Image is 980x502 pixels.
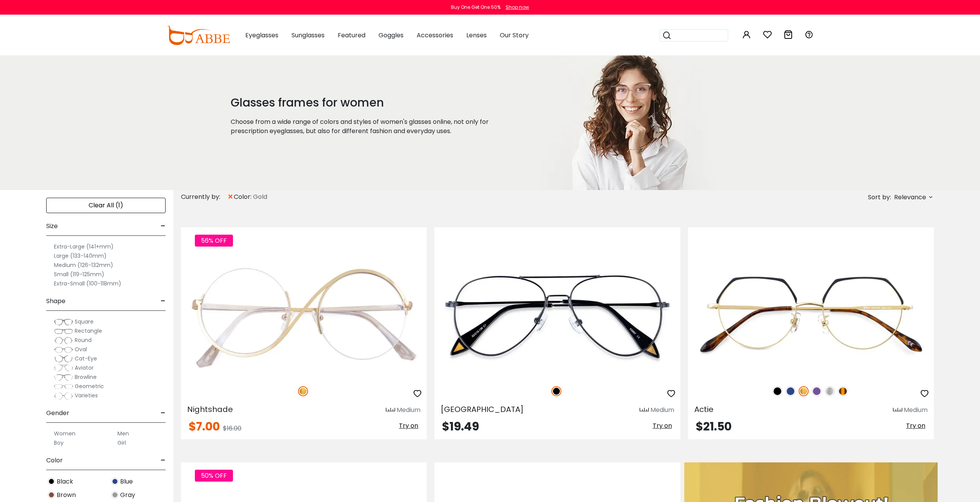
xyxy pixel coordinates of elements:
[48,478,55,485] img: Black
[904,421,928,431] button: Try on
[187,404,233,415] span: Nightshade
[906,421,925,430] span: Try on
[502,4,529,10] a: Shop now
[161,292,166,310] span: -
[894,190,926,204] span: Relevance
[786,386,796,396] img: Blue
[54,251,107,260] label: Large (133-140mm)
[57,490,76,500] span: Brown
[399,421,418,430] span: Try on
[799,386,809,396] img: Gold
[694,404,714,415] span: Actie
[386,407,395,413] img: size ruler
[441,404,524,415] span: [GEOGRAPHIC_DATA]
[234,192,253,202] span: color:
[434,255,680,378] img: Black Malawi - Metal ,Adjust Nose Pads
[688,255,934,378] img: Gold Actie - Metal ,Adjust Nose Pads
[650,421,674,431] button: Try on
[46,404,69,422] span: Gender
[181,190,227,204] div: Currently by:
[75,318,94,325] span: Square
[231,117,511,136] p: Choose from a wide range of colors and styles of women's glasses online, not only for prescriptio...
[167,26,230,45] img: abbeglasses.com
[893,407,902,413] img: size ruler
[75,345,87,353] span: Oval
[181,255,427,378] img: Gold Nightshade - Metal ,Adjust Nose Pads
[227,190,234,204] span: ×
[75,382,104,390] span: Geometric
[111,478,119,485] img: Blue
[825,386,835,396] img: Silver
[54,270,104,279] label: Small (119-125mm)
[466,31,487,40] span: Lenses
[551,386,561,396] img: Black
[46,198,166,213] div: Clear All (1)
[223,424,241,433] span: $16.00
[338,31,365,40] span: Featured
[54,260,113,270] label: Medium (126-132mm)
[696,418,732,435] span: $21.50
[397,421,420,431] button: Try on
[111,491,119,499] img: Gray
[54,438,64,447] label: Boy
[54,364,73,372] img: Aviator.png
[117,429,129,438] label: Men
[650,405,674,415] div: Medium
[54,355,73,363] img: Cat-Eye.png
[500,31,529,40] span: Our Story
[195,470,233,482] span: 50% OFF
[506,4,529,11] div: Shop now
[417,31,453,40] span: Accessories
[253,192,267,202] span: Gold
[54,429,75,438] label: Women
[117,438,126,447] label: Girl
[838,386,848,396] img: Tortoise
[640,407,649,413] img: size ruler
[54,337,73,344] img: Round.png
[75,392,98,399] span: Varieties
[54,279,121,288] label: Extra-Small (100-118mm)
[189,418,220,435] span: $7.00
[75,327,102,335] span: Rectangle
[120,477,133,486] span: Blue
[291,31,325,40] span: Sunglasses
[298,386,308,396] img: Gold
[772,386,782,396] img: Black
[54,346,73,354] img: Oval.png
[451,4,501,11] div: Buy One Get One 50%
[868,193,891,202] span: Sort by:
[46,217,58,235] span: Size
[812,386,822,396] img: Purple
[75,355,97,362] span: Cat-Eye
[48,491,55,499] img: Brown
[57,477,73,486] span: Black
[245,31,278,40] span: Eyeglasses
[54,242,114,251] label: Extra-Large (141+mm)
[54,318,73,326] img: Square.png
[75,336,92,344] span: Round
[161,217,166,235] span: -
[530,55,725,190] img: glasses frames for women
[653,421,672,430] span: Try on
[54,327,73,335] img: Rectangle.png
[161,451,166,470] span: -
[54,383,73,390] img: Geometric.png
[46,292,65,310] span: Shape
[904,405,928,415] div: Medium
[75,364,94,372] span: Aviator
[54,392,73,400] img: Varieties.png
[379,31,404,40] span: Goggles
[120,490,135,500] span: Gray
[54,374,73,381] img: Browline.png
[75,373,97,381] span: Browline
[161,404,166,422] span: -
[442,418,479,435] span: $19.49
[46,451,63,470] span: Color
[231,96,511,110] h1: Glasses frames for women
[195,235,233,247] span: 56% OFF
[397,405,420,415] div: Medium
